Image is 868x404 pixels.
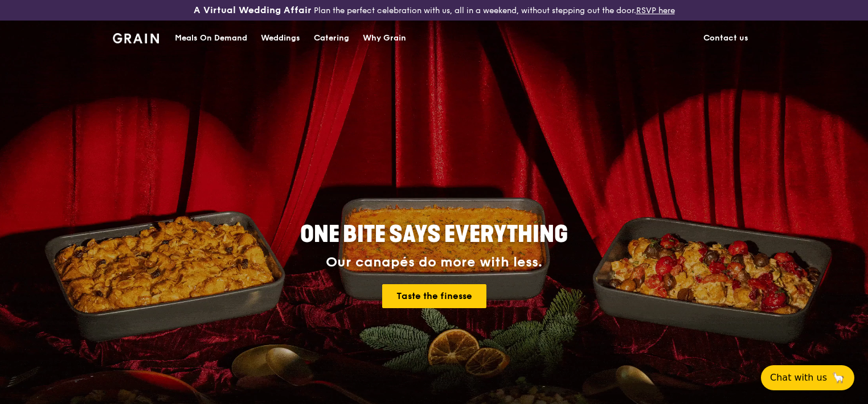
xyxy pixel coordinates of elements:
div: Weddings [261,21,300,55]
a: Taste the finesse [382,284,486,308]
span: 🦙 [832,371,845,385]
span: ONE BITE SAYS EVERYTHING [300,221,568,248]
span: Chat with us [770,371,827,385]
a: RSVP here [636,6,675,15]
div: Meals On Demand [175,21,247,55]
a: Why Grain [356,21,413,55]
a: Catering [307,21,356,55]
div: Why Grain [363,21,406,55]
div: Plan the perfect celebration with us, all in a weekend, without stepping out the door. [145,5,723,16]
img: Grain [113,33,159,43]
div: Our canapés do more with less. [229,254,639,270]
a: Weddings [254,21,307,55]
div: Catering [314,21,349,55]
h3: A Virtual Wedding Affair [194,5,312,16]
button: Chat with us🦙 [761,365,854,390]
a: Contact us [697,21,755,55]
a: GrainGrain [113,20,159,54]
